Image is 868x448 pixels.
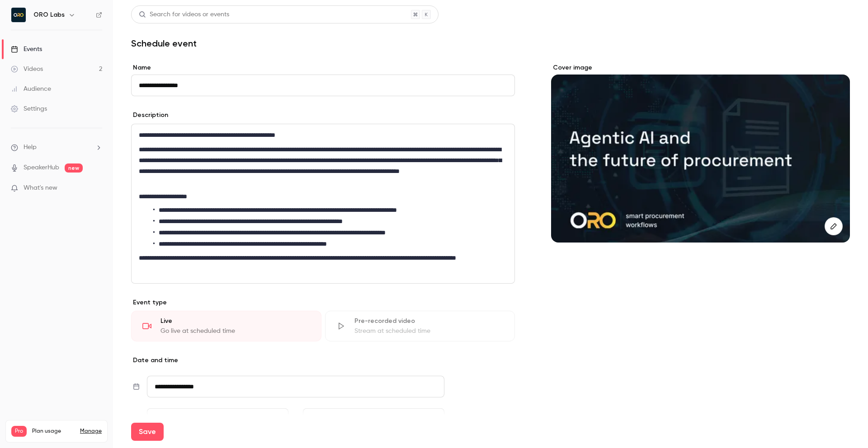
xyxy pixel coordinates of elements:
div: Pre-recorded video [354,317,504,326]
span: Help [24,143,37,152]
div: Videos [11,65,43,74]
a: SpeakerHub [24,163,59,173]
label: Description [131,111,168,120]
div: editor [132,124,514,283]
img: ORO Labs [11,8,26,22]
li: help-dropdown-opener [11,143,102,152]
section: description [131,124,515,284]
span: What's new [24,183,57,193]
div: Events [11,45,42,54]
iframe: Noticeable Trigger [91,184,102,192]
input: Tue, Feb 17, 2026 [147,376,444,397]
span: new [65,163,83,173]
h6: ORO Labs [33,10,65,19]
button: Save [131,423,164,441]
label: Name [131,63,515,72]
div: Go live at scheduled time [160,327,310,336]
div: Search for videos or events [139,10,229,19]
span: Plan usage [32,428,75,435]
div: Audience [11,84,51,93]
span: Pro [11,426,27,437]
div: LiveGo live at scheduled time [131,311,321,341]
div: Live [160,317,310,326]
a: Manage [80,428,102,435]
div: Stream at scheduled time [354,327,504,336]
p: Event type [131,298,515,307]
div: Settings [11,104,47,113]
h1: Schedule event [131,38,850,49]
label: Cover image [551,63,850,72]
div: Pre-recorded videoStream at scheduled time [325,311,515,341]
p: Date and time [131,356,515,365]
